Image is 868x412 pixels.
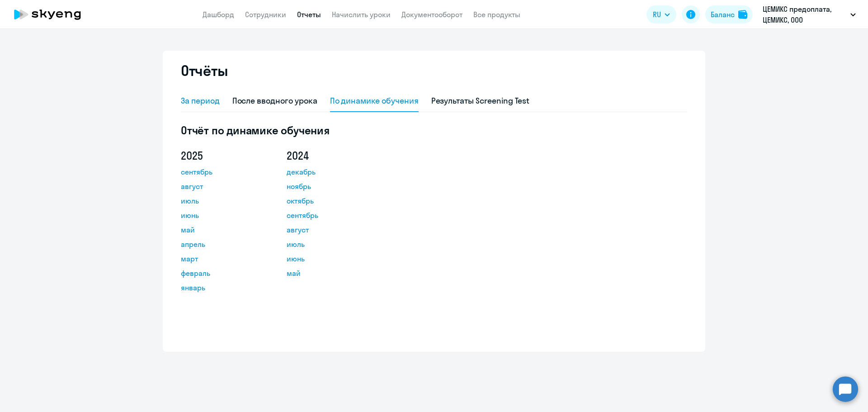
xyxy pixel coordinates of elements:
[653,9,661,20] span: RU
[332,10,391,19] a: Начислить уроки
[181,95,220,107] div: За период
[181,148,262,163] h5: 2025
[287,195,368,206] a: октябрь
[181,268,262,279] a: февраль
[181,210,262,221] a: июнь
[330,95,419,107] div: По динамике обучения
[181,253,262,264] a: март
[297,10,321,19] a: Отчеты
[763,4,847,25] p: ЦЕМИКС предоплата, ЦЕМИКС, ООО
[287,268,368,279] a: май
[287,166,368,177] a: декабрь
[431,95,530,107] div: Результаты Screening Test
[711,9,735,20] div: Баланс
[705,5,753,24] button: Балансbalance
[287,239,368,250] a: июль
[181,282,262,293] a: январь
[181,181,262,192] a: август
[287,210,368,221] a: сентябрь
[401,10,462,19] a: Документооборот
[181,224,262,235] a: май
[738,10,747,19] img: balance
[181,239,262,250] a: апрель
[203,10,234,19] a: Дашборд
[181,62,228,80] h2: Отчёты
[232,95,317,107] div: После вводного урока
[473,10,520,19] a: Все продукты
[287,253,368,264] a: июнь
[181,123,687,137] h5: Отчёт по динамике обучения
[181,195,262,206] a: июль
[181,166,262,177] a: сентябрь
[287,148,368,163] h5: 2024
[287,224,368,235] a: август
[287,181,368,192] a: ноябрь
[646,5,676,24] button: RU
[758,4,860,25] button: ЦЕМИКС предоплата, ЦЕМИКС, ООО
[245,10,286,19] a: Сотрудники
